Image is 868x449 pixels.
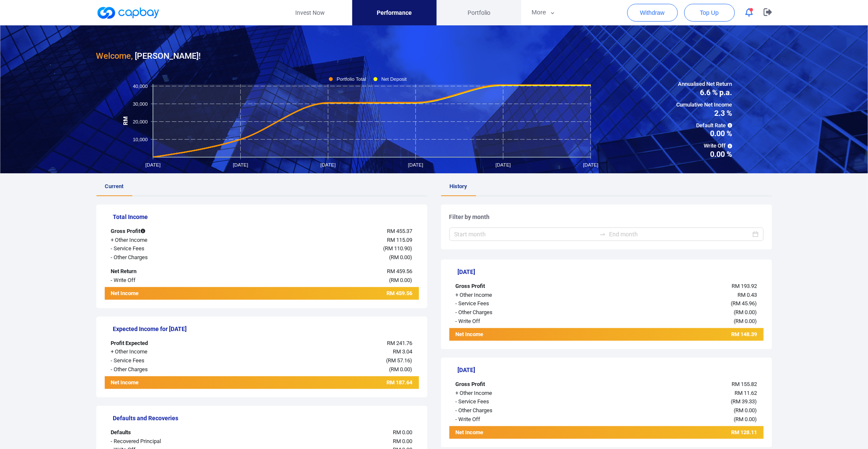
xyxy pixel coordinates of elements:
div: - Service Fees [449,397,580,406]
tspan: RM [122,116,129,125]
span: 0.00 % [677,130,732,137]
span: RM 11.62 [735,390,757,396]
div: - Write Off [105,276,236,285]
span: RM 0.43 [738,292,757,298]
span: RM 0.00 [391,277,411,283]
div: ( ) [236,365,419,374]
span: RM 459.56 [387,290,413,296]
span: RM 155.82 [732,381,757,387]
span: History [450,183,468,189]
tspan: 30,000 [133,101,147,106]
span: RM 148.39 [732,331,757,337]
div: ( ) [580,317,764,326]
span: Top Up [700,8,718,17]
span: RM 110.90 [385,245,411,252]
span: RM 39.33 [733,398,755,405]
span: RM 241.76 [387,340,413,346]
div: Gross Profit [449,282,580,291]
span: Performance [377,8,412,17]
tspan: 10,000 [133,137,147,142]
span: RM 193.92 [732,283,757,289]
div: - Other Charges [449,406,580,415]
span: Portfolio [468,8,490,17]
span: RM 0.00 [736,407,755,413]
div: - Service Fees [105,356,236,365]
div: + Other Income [105,236,236,245]
div: - Write Off [449,317,580,326]
span: RM 0.00 [391,366,411,372]
span: RM 455.37 [387,228,413,234]
div: - Other Charges [105,365,236,374]
tspan: [DATE] [408,162,423,167]
div: Gross Profit [105,227,236,236]
div: ( ) [580,406,764,415]
h5: Filter by month [449,213,764,221]
span: RM 0.00 [736,309,755,315]
span: RM 0.00 [393,438,413,444]
span: Default Rate [677,121,732,130]
div: Net Return [105,267,236,276]
span: Cumulative Net Income [677,101,732,110]
div: + Other Income [449,291,580,300]
div: ( ) [236,253,419,262]
div: Net Income [105,378,236,389]
tspan: 20,000 [133,119,147,124]
tspan: [DATE] [145,162,161,167]
span: RM 45.96 [733,300,755,307]
div: - Other Charges [449,308,580,317]
h5: [DATE] [458,268,764,276]
div: ( ) [580,415,764,424]
div: Net Income [449,330,580,341]
span: RM 0.00 [736,416,755,422]
div: + Other Income [105,348,236,356]
div: Net Income [105,289,236,300]
div: Defaults [105,428,236,437]
span: 2.3 % [677,110,732,117]
span: RM 128.11 [732,429,757,435]
span: RM 187.64 [387,379,413,386]
div: ( ) [580,308,764,317]
span: 6.6 % p.a. [677,89,732,96]
span: RM 57.16 [388,357,411,364]
tspan: [DATE] [320,162,335,167]
tspan: Portfolio Total [337,77,366,82]
span: RM 115.09 [387,237,413,243]
div: ( ) [236,356,419,365]
span: RM 3.04 [393,348,413,355]
span: RM 0.00 [391,254,411,260]
span: Annualised Net Return [677,80,732,89]
span: to [599,231,606,238]
div: + Other Income [449,389,580,398]
span: Current [105,183,124,189]
tspan: 40,000 [133,83,147,88]
input: End month [610,230,751,239]
div: - Other Charges [105,253,236,262]
div: ( ) [580,397,764,406]
button: Withdraw [627,4,678,22]
div: ( ) [236,276,419,285]
div: Gross Profit [449,380,580,389]
tspan: [DATE] [583,162,598,167]
span: Write Off [677,142,732,151]
span: RM 0.00 [393,429,413,435]
h5: Expected Income for [DATE] [113,325,419,333]
input: Start month [454,230,596,239]
div: - Recovered Principal [105,437,236,446]
span: Welcome, [96,51,133,61]
span: RM 459.56 [387,268,413,274]
h5: [DATE] [458,366,764,374]
h5: Total Income [113,213,419,221]
span: RM 0.00 [736,318,755,324]
div: Profit Expected [105,339,236,348]
div: ( ) [580,299,764,308]
div: - Service Fees [105,244,236,253]
div: - Write Off [449,415,580,424]
span: swap-right [599,231,606,238]
h5: Defaults and Recoveries [113,414,419,422]
tspan: [DATE] [233,162,248,167]
tspan: Net Deposit [381,77,407,82]
tspan: [DATE] [495,162,511,167]
div: ( ) [236,244,419,253]
button: Top Up [684,4,735,22]
span: 0.00 % [677,151,732,158]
